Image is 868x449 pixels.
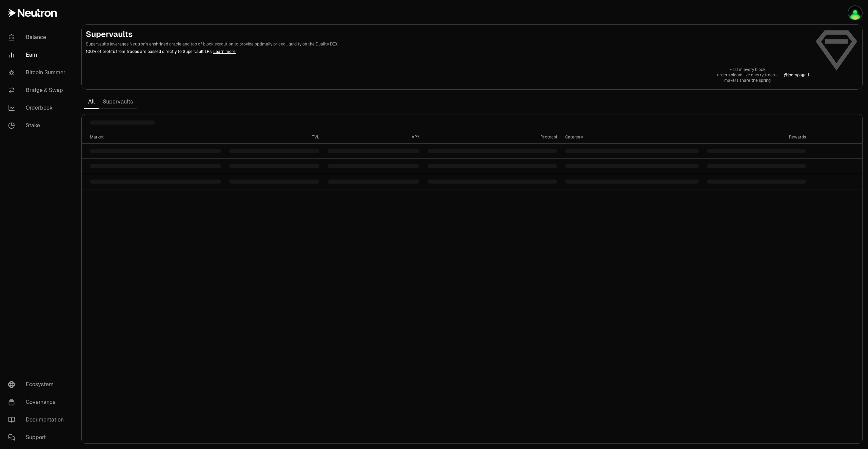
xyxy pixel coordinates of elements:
a: Supervaults [99,95,137,109]
a: Bridge & Swap [3,81,73,99]
a: Documentation [3,411,73,429]
a: Earn [3,46,73,64]
h2: Supervaults [86,29,809,40]
div: Rewards [707,134,806,140]
div: Market [90,134,221,140]
a: Learn more [213,49,236,54]
a: First in every block,orders bloom like cherry trees—makers share the spring. [717,67,778,83]
a: @jcompagni1 [784,72,809,78]
a: Governance [3,393,73,411]
a: Support [3,429,73,446]
p: @ jcompagni1 [784,72,809,78]
div: TVL [229,134,319,140]
a: Balance [3,29,73,46]
a: Ecosystem [3,376,73,393]
p: Supervaults leverages Neutron's enshrined oracle and top of block execution to provide optimally ... [86,41,809,47]
img: portefeuilleterra [848,6,862,20]
p: orders bloom like cherry trees— [717,72,778,78]
a: Stake [3,117,73,134]
a: Bitcoin Summer [3,64,73,81]
p: First in every block, [717,67,778,72]
p: 100% of profits from trades are passed directly to Supervault LPs. [86,49,809,55]
p: makers share the spring. [717,78,778,83]
a: All [84,95,99,109]
div: APY [328,134,419,140]
div: Category [565,134,699,140]
a: Orderbook [3,99,73,117]
div: Protocol [428,134,557,140]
